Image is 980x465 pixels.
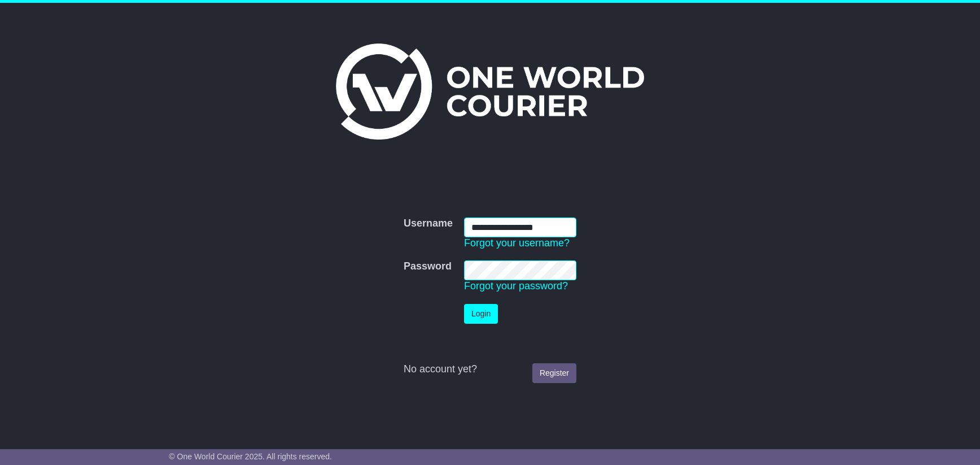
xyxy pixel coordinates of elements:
[404,218,453,230] label: Username
[464,237,570,249] a: Forgot your username?
[404,363,576,376] div: No account yet?
[464,280,568,292] a: Forgot your password?
[464,304,498,324] button: Login
[336,44,644,140] img: One World
[169,452,332,461] span: © One World Courier 2025. All rights reserved.
[404,260,452,273] label: Password
[532,363,576,383] a: Register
